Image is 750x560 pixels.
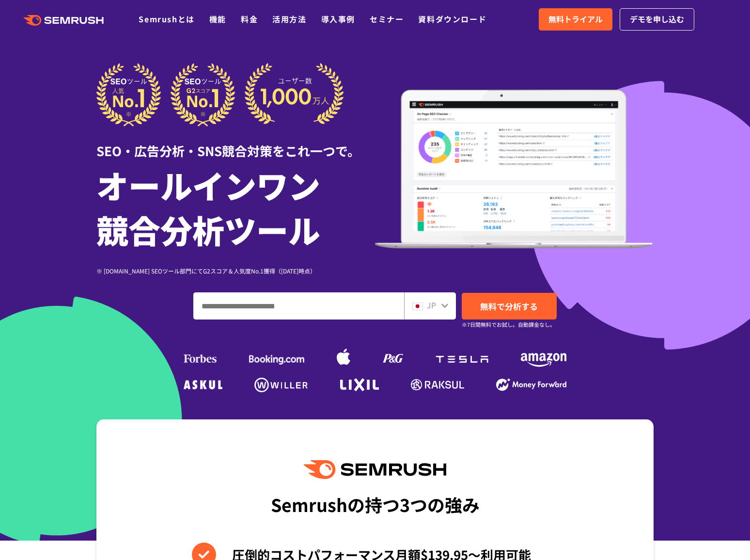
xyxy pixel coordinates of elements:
span: 無料トライアル [548,13,603,26]
div: SEO・広告分析・SNS競合対策をこれ一つで。 [96,127,375,160]
a: 料金 [241,13,258,25]
a: 活用方法 [272,13,306,25]
img: Semrush [304,460,446,479]
span: 無料で分析する [480,300,538,312]
a: 機能 [209,13,226,25]
input: ドメイン、キーワードまたはURLを入力してください [194,293,404,319]
span: JP [427,299,436,311]
a: デモを申し込む [620,8,694,31]
a: 導入事例 [321,13,355,25]
small: ※7日間無料でお試し。自動課金なし。 [462,320,555,329]
h1: オールインワン 競合分析ツール [96,162,375,252]
div: Semrushの持つ3つの強み [271,486,480,522]
a: Semrushとは [139,13,194,25]
a: 無料トライアル [539,8,612,31]
a: 資料ダウンロード [418,13,486,25]
a: セミナー [370,13,404,25]
div: ※ [DOMAIN_NAME] SEOツール部門にてG2スコア＆人気度No.1獲得（[DATE]時点） [96,266,375,275]
a: 無料で分析する [462,293,557,320]
span: デモを申し込む [630,13,684,26]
